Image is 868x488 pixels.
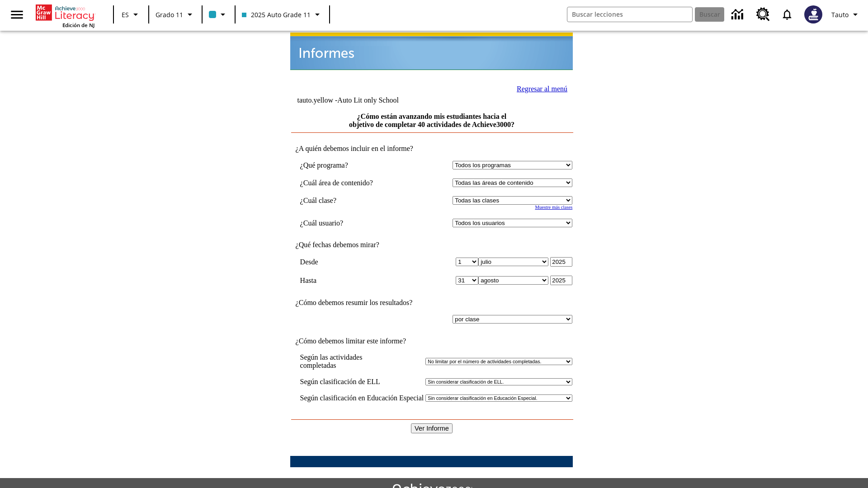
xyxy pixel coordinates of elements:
span: ES [122,10,129,19]
div: Portada [36,3,94,28]
button: Abrir el menú lateral [4,1,30,28]
a: Muestre más clases [535,205,572,210]
button: Grado: Grado 11, Elige un grado [152,6,199,23]
button: Perfil/Configuración [828,6,864,23]
span: Grado 11 [156,10,183,19]
button: Lenguaje: ES, Selecciona un idioma [117,6,146,23]
nobr: Auto Lit only School [337,96,399,104]
span: 2025 Auto Grade 11 [242,10,311,19]
img: header [290,33,573,70]
td: Según clasificación en Educación Especial [300,394,424,402]
td: Según clasificación de ELL [300,378,424,386]
button: El color de la clase es azul claro. Cambiar el color de la clase. [205,6,232,23]
td: Hasta [300,276,401,285]
a: ¿Cómo están avanzando mis estudiantes hacia el objetivo de completar 40 actividades de Achieve3000? [349,113,514,128]
td: ¿Qué fechas debemos mirar? [291,241,573,249]
td: tauto.yellow - [297,96,463,104]
button: Clase: 2025 Auto Grade 11, Selecciona una clase [238,6,326,23]
span: Edición de NJ [62,22,94,28]
a: Centro de información [726,2,751,27]
td: ¿Cómo debemos resumir los resultados? [291,299,573,307]
td: ¿A quién debemos incluir en el informe? [291,145,573,153]
td: ¿Cuál clase? [300,196,401,205]
img: Avatar [804,5,822,23]
td: Desde [300,257,401,267]
td: ¿Cómo debemos limitar este informe? [291,337,573,345]
nobr: ¿Cuál área de contenido? [300,179,373,187]
input: Ver Informe [411,423,453,433]
td: ¿Qué programa? [300,161,401,169]
a: Notificaciones [775,3,799,26]
td: Según las actividades completadas [300,353,424,370]
span: Tauto [831,10,849,19]
a: Regresar al menú [517,85,567,93]
td: ¿Cuál usuario? [300,219,401,227]
a: Centro de recursos, Se abrirá en una pestaña nueva. [751,2,775,27]
button: Escoja un nuevo avatar [799,3,828,26]
input: Buscar campo [567,7,692,22]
